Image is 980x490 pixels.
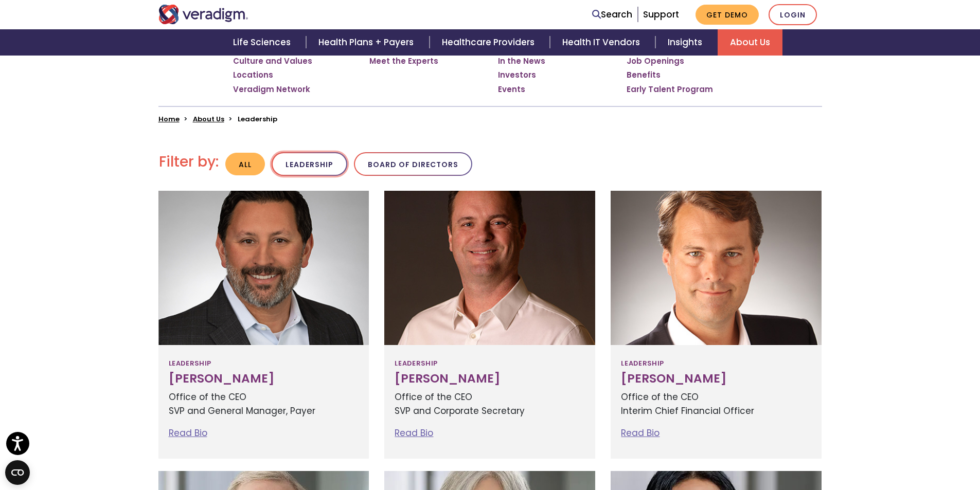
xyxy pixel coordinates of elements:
[643,8,679,21] a: Support
[498,70,536,80] a: Investors
[395,427,433,439] a: Read Bio
[621,427,660,439] a: Read Bio
[718,29,782,56] a: About Us
[159,153,219,171] h2: Filter by:
[550,29,655,56] a: Health IT Vendors
[233,84,310,95] a: Veradigm Network
[769,4,817,25] a: Login
[272,152,347,176] button: Leadership
[627,70,661,80] a: Benefits
[498,84,525,95] a: Events
[354,152,472,176] button: Board of Directors
[627,56,684,66] a: Job Openings
[621,372,811,386] h3: [PERSON_NAME]
[395,355,437,372] span: Leadership
[158,114,180,124] a: Home
[696,5,759,25] a: Get Demo
[627,84,713,95] a: Early Talent Program
[592,8,632,22] a: Search
[193,114,224,124] a: About Us
[233,56,312,66] a: Culture and Values
[395,390,585,418] p: Office of the CEO SVP and Corporate Secretary
[169,355,211,372] span: Leadership
[498,56,545,66] a: In the News
[369,56,438,66] a: Meet the Experts
[430,29,550,56] a: Healthcare Providers
[395,372,585,386] h3: [PERSON_NAME]
[233,70,273,80] a: Locations
[306,29,429,56] a: Health Plans + Payers
[221,29,306,56] a: Life Sciences
[655,29,718,56] a: Insights
[169,372,359,386] h3: [PERSON_NAME]
[158,5,248,24] img: Veradigm logo
[621,390,811,418] p: Office of the CEO Interim Chief Financial Officer
[5,460,30,485] button: Open CMP widget
[621,355,664,372] span: Leadership
[169,427,207,439] a: Read Bio
[169,390,359,418] p: Office of the CEO SVP and General Manager, Payer
[782,416,968,478] iframe: Drift Chat Widget
[225,153,265,176] button: All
